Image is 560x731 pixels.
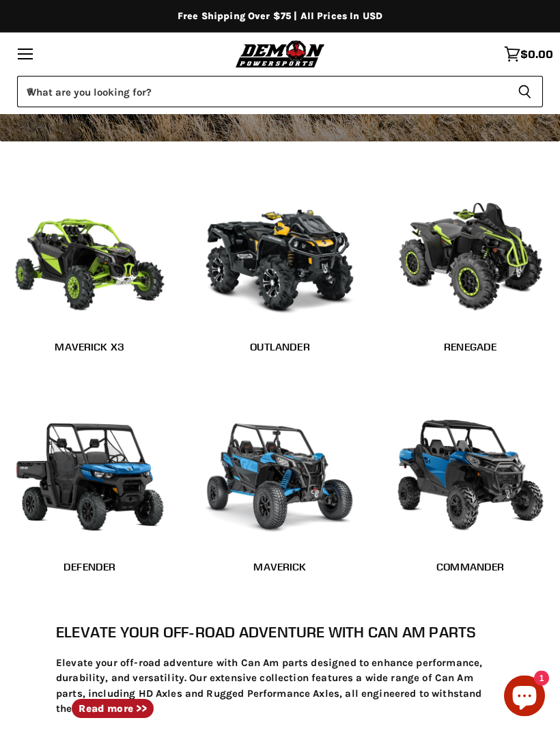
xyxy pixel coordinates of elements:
[520,48,553,60] span: $0.00
[197,560,363,575] h2: Maverick
[56,622,504,644] h2: Elevate Your Off-Road Adventure with Can Am Parts
[388,552,553,583] a: Commander
[388,560,553,575] h2: Commander
[79,703,147,715] strong: Read more >>
[233,38,328,69] img: Demon Powersports
[7,331,172,363] a: Maverick X3
[197,331,363,363] a: Outlander
[388,331,553,363] a: Renegade
[388,340,553,355] h2: Renegade
[507,76,543,107] button: Search
[7,183,172,321] img: Maverick X3
[17,76,543,107] form: Product
[197,183,363,321] img: Outlander
[388,404,553,542] img: Commander
[17,76,507,107] input: When autocomplete results are available use up and down arrows to review and enter to select
[197,404,363,542] img: Maverick
[500,676,549,720] inbox-online-store-chat: Shopify online store chat
[7,340,172,355] h2: Maverick X3
[497,39,560,69] a: $0.00
[197,340,363,355] h2: Outlander
[7,560,172,575] h2: Defender
[197,552,363,583] a: Maverick
[56,656,504,717] p: Elevate your off-road adventure with Can Am parts designed to enhance performance, durability, an...
[7,404,172,542] img: Defender
[7,552,172,583] a: Defender
[388,183,553,321] img: Renegade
